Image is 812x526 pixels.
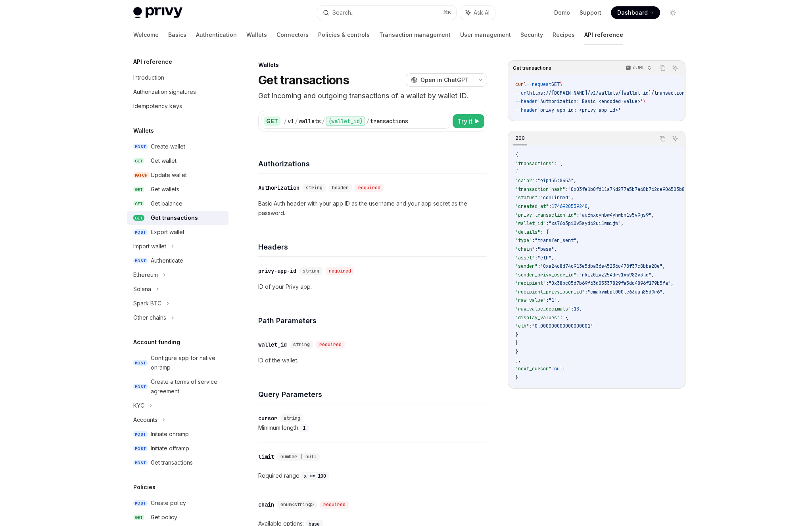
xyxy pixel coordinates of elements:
[560,81,562,88] span: \
[515,160,554,167] span: "transactions"
[127,182,228,196] a: GETGet wallets
[443,10,451,16] span: ⌘ K
[515,194,537,201] span: "status"
[537,177,574,184] span: "eip155:8453"
[515,280,546,286] span: "recipient"
[127,496,228,510] a: POSTCreate policy
[549,220,621,227] span: "xs76o3pi0v5syd62ui1wmijw"
[326,267,354,275] div: required
[316,341,345,349] div: required
[303,268,319,274] span: string
[258,501,274,509] div: chain
[651,212,654,218] span: ,
[133,25,159,44] a: Welcome
[670,63,680,73] button: Ask AI
[332,8,355,17] div: Search...
[280,454,317,460] span: number | null
[513,65,551,71] span: Get transactions
[535,255,537,261] span: :
[515,323,529,329] span: "eth"
[258,315,487,326] h4: Path Parameters
[258,199,487,218] p: Basic Auth header with your app ID as the username and your app secret as the password.
[133,158,144,164] span: GET
[306,185,322,191] span: string
[515,98,537,105] span: --header
[554,366,565,372] span: null
[515,297,546,303] span: "raw_value"
[258,423,487,433] div: Minimum length:
[657,133,668,144] button: Copy the contents from the code block
[579,272,651,278] span: "rkiz0ivz254drv1xw982v3jq"
[568,186,757,192] span: "0x03fe1b0fd11a74d277a5b7a68b762de906503b82cbce2fc791250fd2b77cf137"
[643,98,646,105] span: \
[515,81,526,88] span: curl
[515,357,521,364] span: ],
[284,415,300,421] span: string
[474,9,490,17] span: Ask AI
[515,366,551,372] span: "next_cursor"
[546,220,549,227] span: :
[151,377,224,396] div: Create a terms of service agreement
[420,76,469,84] span: Open in ChatGPT
[301,472,329,480] code: x <= 100
[621,61,655,75] button: cURL
[133,87,196,97] div: Authorization signatures
[515,306,571,312] span: "raw_value_decimals"
[258,267,296,275] div: privy-app-id
[540,229,549,235] span: : {
[537,98,643,105] span: 'Authorization: Basic <encoded-value>'
[515,220,546,227] span: "wallet_id"
[540,194,571,201] span: "confirmed"
[299,117,321,125] div: wallets
[571,194,574,201] span: ,
[515,340,518,346] span: }
[515,374,518,381] span: }
[127,154,228,168] a: GETGet wallet
[133,73,164,82] div: Introduction
[515,229,540,235] span: "details"
[127,225,228,239] a: POSTExport wallet
[560,314,568,321] span: : {
[133,401,144,410] div: KYC
[151,227,184,237] div: Export wallet
[151,142,185,151] div: Create wallet
[133,7,182,18] img: light logo
[151,498,186,508] div: Create policy
[549,297,557,303] span: "1"
[151,170,187,180] div: Update wallet
[579,212,651,218] span: "au6wxoyhbw4yhwbn1s5v9gs9"
[127,99,228,113] a: Idempotency keys
[258,453,274,461] div: limit
[258,158,487,169] h4: Authorizations
[532,237,535,244] span: :
[565,186,568,192] span: :
[133,482,155,492] h5: Policies
[515,107,537,113] span: --header
[151,513,177,522] div: Get policy
[133,172,149,178] span: PATCH
[621,220,624,227] span: ,
[546,280,549,286] span: :
[529,323,532,329] span: :
[557,297,560,303] span: ,
[537,194,540,201] span: :
[515,314,560,321] span: "display_values"
[127,375,228,398] a: POSTCreate a terms of service agreement
[317,6,456,20] button: Search...⌘K
[551,255,554,261] span: ,
[151,444,189,453] div: Initiate offramp
[133,500,148,506] span: POST
[133,229,148,235] span: POST
[576,272,579,278] span: :
[133,284,151,294] div: Solana
[537,246,554,252] span: "base"
[515,90,529,96] span: --url
[576,237,579,244] span: ,
[258,356,487,365] p: ID of the wallet.
[168,25,186,44] a: Basics
[549,280,671,286] span: "0x38bc05d7b69f63d05337829fa5dc4896f179b5fa"
[580,9,601,17] a: Support
[551,203,587,210] span: 1746920539240
[532,323,593,329] span: "0.000000000000000001"
[127,427,228,441] a: POSTInitiate onramp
